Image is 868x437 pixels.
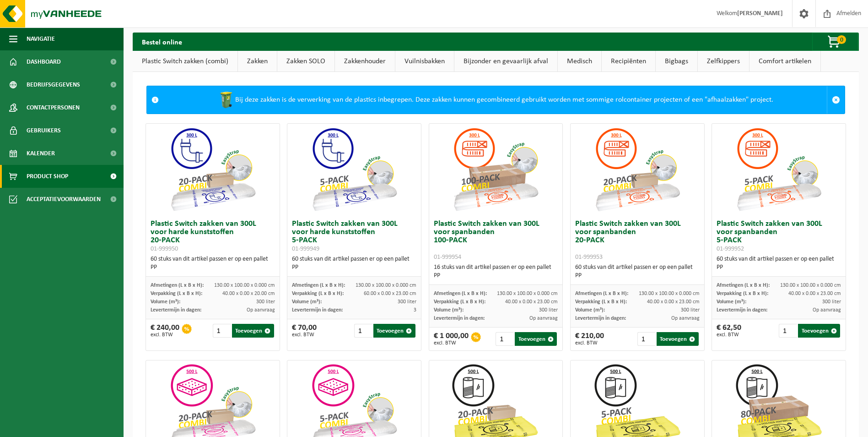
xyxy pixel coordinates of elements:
span: Verpakking (L x B x H): [292,291,344,296]
span: 300 liter [398,299,416,305]
span: 01-999950 [151,246,178,252]
h3: Plastic Switch zakken van 300L voor spanbanden 20-PACK [575,220,700,261]
a: Vuilnisbakken [395,51,454,72]
span: Contactpersonen [27,96,80,119]
span: 01-999949 [292,246,319,252]
span: Bedrijfsgegevens [27,73,80,96]
span: Levertermijn in dagen: [434,316,485,321]
div: 16 stuks van dit artikel passen er op een pallet [434,263,558,280]
div: 60 stuks van dit artikel passen er op een pallet [292,255,416,272]
span: Levertermijn in dagen: [575,316,626,321]
div: € 240,00 [151,324,179,338]
span: Afmetingen (L x B x H): [151,283,204,288]
input: 1 [496,332,514,346]
button: Toevoegen [798,324,840,338]
a: Bigbags [656,51,697,72]
span: 40.00 x 0.00 x 23.00 cm [647,299,700,305]
span: Levertermijn in dagen: [292,307,343,313]
div: € 1 000,00 [434,332,469,346]
span: Afmetingen (L x B x H): [292,283,345,288]
span: 300 liter [822,299,841,305]
span: excl. BTW [434,340,469,346]
h3: Plastic Switch zakken van 300L voor harde kunststoffen 5-PACK [292,220,416,253]
span: Verpakking (L x B x H): [434,299,485,305]
span: 40.00 x 0.00 x 23.00 cm [788,291,841,296]
img: 01-999953 [592,124,683,215]
span: Op aanvraag [247,307,275,313]
span: 40.00 x 0.00 x 20.00 cm [222,291,275,296]
span: Acceptatievoorwaarden [27,188,101,211]
span: 130.00 x 100.00 x 0.000 cm [356,283,416,288]
button: Toevoegen [373,324,415,338]
span: Navigatie [27,27,55,50]
div: PP [434,272,558,280]
span: Volume (m³): [575,307,605,313]
span: Product Shop [27,165,68,188]
span: 300 liter [539,307,558,313]
span: Afmetingen (L x B x H): [434,291,487,296]
a: Medisch [558,51,601,72]
a: Sluit melding [827,86,845,114]
img: 01-999949 [308,124,400,215]
div: € 210,00 [575,332,604,346]
a: Zelfkippers [698,51,749,72]
span: 0 [837,35,846,44]
span: excl. BTW [717,332,741,338]
h2: Bestel online [133,33,191,50]
span: Afmetingen (L x B x H): [717,283,770,288]
div: 60 stuks van dit artikel passen er op een pallet [717,255,841,272]
span: 130.00 x 100.00 x 0.000 cm [780,283,841,288]
span: 300 liter [256,299,275,305]
span: Verpakking (L x B x H): [717,291,768,296]
div: € 62,50 [717,324,741,338]
input: 1 [213,324,231,338]
span: Op aanvraag [671,316,700,321]
span: 60.00 x 0.00 x 23.00 cm [364,291,416,296]
img: 01-999950 [167,124,259,215]
button: Toevoegen [232,324,274,338]
span: Gebruikers [27,119,61,142]
h3: Plastic Switch zakken van 300L voor spanbanden 100-PACK [434,220,558,261]
span: 130.00 x 100.00 x 0.000 cm [639,291,700,296]
span: Kalender [27,142,55,165]
div: 60 stuks van dit artikel passen er op een pallet [575,263,700,280]
h3: Plastic Switch zakken van 300L voor spanbanden 5-PACK [717,220,841,253]
div: 60 stuks van dit artikel passen er op een pallet [151,255,275,272]
a: Zakken SOLO [277,51,334,72]
span: Volume (m³): [151,299,180,305]
input: 1 [354,324,372,338]
div: Bij deze zakken is de verwerking van de plastics inbegrepen. Deze zakken kunnen gecombineerd gebr... [163,86,827,114]
span: Volume (m³): [292,299,322,305]
button: Toevoegen [657,332,699,346]
span: excl. BTW [575,340,604,346]
button: 0 [812,33,858,51]
div: PP [575,272,700,280]
span: Afmetingen (L x B x H): [575,291,628,296]
span: Volume (m³): [717,299,746,305]
span: 40.00 x 0.00 x 23.00 cm [505,299,558,305]
span: 3 [414,307,416,313]
div: PP [292,263,416,272]
span: 130.00 x 100.00 x 0.000 cm [497,291,558,296]
div: PP [717,263,841,272]
span: Levertermijn in dagen: [717,307,767,313]
strong: [PERSON_NAME] [737,10,783,17]
a: Comfort artikelen [749,51,820,72]
span: Verpakking (L x B x H): [575,299,627,305]
a: Zakkenhouder [335,51,395,72]
span: Levertermijn in dagen: [151,307,201,313]
button: Toevoegen [515,332,557,346]
img: 01-999952 [733,124,825,215]
span: Op aanvraag [529,316,558,321]
a: Recipiënten [602,51,655,72]
img: WB-0240-HPE-GN-50.png [217,91,235,109]
span: Volume (m³): [434,307,464,313]
input: 1 [779,324,797,338]
span: 130.00 x 100.00 x 0.000 cm [214,283,275,288]
span: excl. BTW [151,332,179,338]
span: Verpakking (L x B x H): [151,291,202,296]
a: Zakken [238,51,277,72]
a: Plastic Switch zakken (combi) [133,51,237,72]
div: PP [151,263,275,272]
span: 01-999952 [717,246,744,252]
